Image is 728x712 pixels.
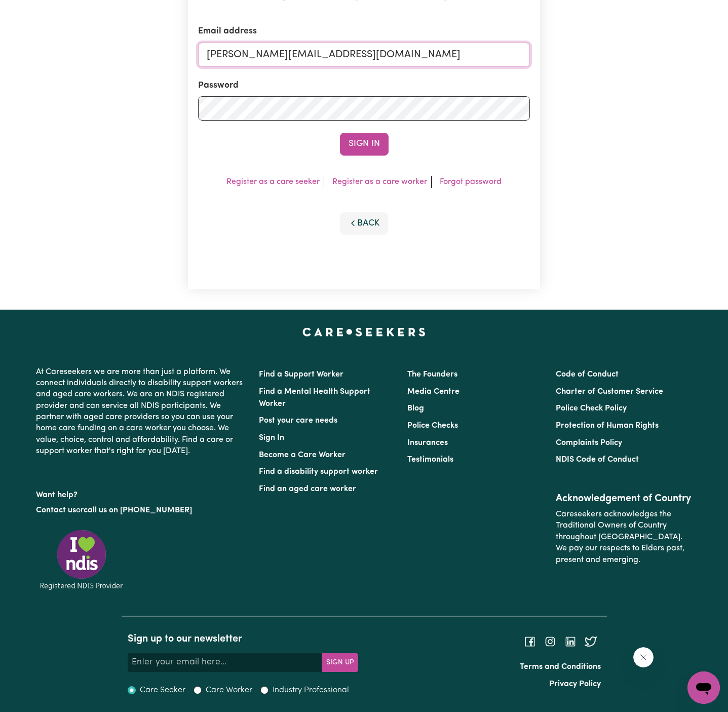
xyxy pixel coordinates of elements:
a: Follow Careseekers on LinkedIn [564,638,577,646]
a: Police Checks [407,422,458,430]
label: Email address [198,25,257,38]
a: Sign In [259,434,284,442]
p: Want help? [36,485,247,501]
label: Password [198,79,239,92]
a: Register as a care seeker [226,178,320,186]
a: Find an aged care worker [259,485,356,493]
a: Police Check Policy [556,404,627,413]
p: or [36,501,247,520]
a: Protection of Human Rights [556,422,659,430]
a: Follow Careseekers on Facebook [524,638,536,646]
a: Media Centre [407,388,459,396]
a: Forgot password [440,178,502,186]
a: The Founders [407,370,457,379]
a: Become a Care Worker [259,451,346,459]
a: Blog [407,404,424,413]
input: Email address [198,43,530,67]
a: Careseekers home page [302,328,426,336]
iframe: Button to launch messaging window [687,671,720,704]
input: Enter your email here... [128,653,322,671]
button: Back [340,212,389,235]
a: Follow Careseekers on Twitter [585,638,597,646]
button: Subscribe [322,653,358,671]
a: Find a Support Worker [259,370,343,379]
a: Charter of Customer Service [556,388,663,396]
a: Follow Careseekers on Instagram [544,638,556,646]
a: Find a disability support worker [259,468,378,476]
a: Find a Mental Health Support Worker [259,388,370,408]
button: Sign In [340,133,389,155]
a: Post your care needs [259,417,337,425]
p: At Careseekers we are more than just a platform. We connect individuals directly to disability su... [36,362,247,461]
img: Registered NDIS provider [36,528,127,591]
label: Care Worker [206,684,252,696]
a: NDIS Code of Conduct [556,456,639,464]
a: Complaints Policy [556,439,622,447]
label: Care Seeker [140,684,185,696]
a: Testimonials [407,456,453,464]
a: Code of Conduct [556,370,619,379]
a: Insurances [407,439,448,447]
p: Careseekers acknowledges the Traditional Owners of Country throughout [GEOGRAPHIC_DATA]. We pay o... [556,505,692,570]
a: Contact us [36,506,76,514]
a: Terms and Conditions [520,663,601,671]
span: Need any help? [6,7,61,15]
h2: Acknowledgement of Country [556,493,692,505]
h2: Sign up to our newsletter [128,633,358,645]
a: call us on [PHONE_NUMBER] [84,506,192,514]
iframe: Close message [633,647,654,667]
label: Industry Professional [273,684,349,696]
a: Register as a care worker [332,178,427,186]
a: Privacy Policy [549,680,601,688]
